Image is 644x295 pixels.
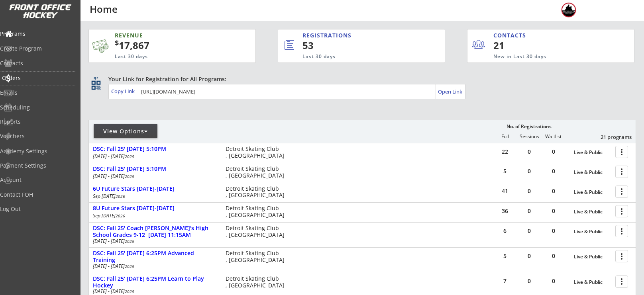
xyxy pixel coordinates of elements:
div: Detroit Skating Club , [GEOGRAPHIC_DATA] [226,250,288,264]
div: DSC: Fall 25' [DATE] 5:10PM [93,146,217,152]
div: Detroit Skating Club , [GEOGRAPHIC_DATA] [226,275,288,289]
div: DSC: Fall 25' [DATE] 6:25PM Advanced Training [93,250,217,264]
div: 0 [517,278,541,284]
div: Sessions [517,134,541,139]
div: Live & Public [574,254,611,260]
div: Sep [DATE] [93,213,215,218]
div: 36 [493,208,517,214]
div: [DATE] - [DATE] [93,239,215,244]
div: 0 [517,149,541,154]
div: DSC: Fall 25' [DATE] 6:25PM Learn to Play Hockey [93,275,217,289]
button: more_vert [615,166,628,178]
div: Detroit Skating Club , [GEOGRAPHIC_DATA] [226,166,288,179]
div: qr [91,75,100,80]
div: 0 [542,278,565,284]
div: Copy Link [111,88,136,95]
div: 5 [493,168,517,174]
div: 0 [517,208,541,214]
div: Detroit Skating Club , [GEOGRAPHIC_DATA] [226,146,288,159]
div: Detroit Skating Club , [GEOGRAPHIC_DATA] [226,225,288,238]
div: 53 [302,39,418,52]
div: 0 [517,188,541,194]
div: View Options [94,127,157,135]
a: Open Link [438,86,463,97]
div: Sep [DATE] [93,194,215,199]
div: REVENUE [115,31,217,39]
button: more_vert [615,186,628,198]
div: 0 [517,228,541,234]
div: [DATE] - [DATE] [93,264,215,269]
div: 6 [493,228,517,234]
div: 0 [542,253,565,259]
div: 0 [542,208,565,214]
div: CONTACTS [493,31,530,39]
em: 2026 [116,193,125,199]
div: Last 30 days [302,53,412,60]
div: 6U Future Stars [DATE]-[DATE] [93,186,217,192]
div: Your Link for Registration for All Programs: [108,75,611,83]
div: Last 30 days [115,53,217,60]
div: Orders [2,75,74,81]
em: 2026 [116,213,125,219]
div: [DATE] - [DATE] [93,289,215,294]
div: 41 [493,188,517,194]
div: 0 [517,168,541,174]
div: Live & Public [574,190,611,195]
div: 17,867 [115,39,230,52]
button: more_vert [615,205,628,217]
div: Detroit Skating Club , [GEOGRAPHIC_DATA] [226,205,288,219]
div: Live & Public [574,209,611,215]
em: 2025 [125,289,134,294]
div: 7 [493,278,517,284]
button: more_vert [615,225,628,237]
div: REGISTRATIONS [302,31,408,39]
div: Detroit Skating Club , [GEOGRAPHIC_DATA] [226,186,288,199]
div: 0 [542,228,565,234]
div: DSC: Fall 25' Coach [PERSON_NAME]'s High School Grades 9-12 [DATE] 11:15AM [93,225,217,238]
div: 21 programs [590,133,632,141]
div: [DATE] - [DATE] [93,174,215,179]
button: more_vert [615,250,628,262]
div: Full [493,134,517,139]
div: No. of Registrations [504,124,554,129]
div: Live & Public [574,170,611,175]
div: 8U Future Stars [DATE]-[DATE] [93,205,217,212]
div: 5 [493,253,517,259]
sup: $ [115,38,119,47]
div: Open Link [438,88,463,95]
div: 22 [493,149,517,154]
em: 2025 [125,174,134,179]
div: DSC: Fall 25' [DATE] 5:10PM [93,166,217,172]
div: 21 [493,39,542,52]
div: Live & Public [574,229,611,234]
div: New in Last 30 days [493,53,597,60]
em: 2025 [125,154,134,159]
div: 0 [517,253,541,259]
div: 0 [542,188,565,194]
em: 2025 [125,238,134,244]
div: 0 [542,168,565,174]
div: 0 [542,149,565,154]
button: more_vert [615,275,628,288]
div: Live & Public [574,150,611,155]
button: qr_code [90,79,102,91]
button: more_vert [615,146,628,158]
div: [DATE] - [DATE] [93,154,215,159]
div: Live & Public [574,279,611,285]
em: 2025 [125,264,134,269]
div: Waitlist [541,134,565,139]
